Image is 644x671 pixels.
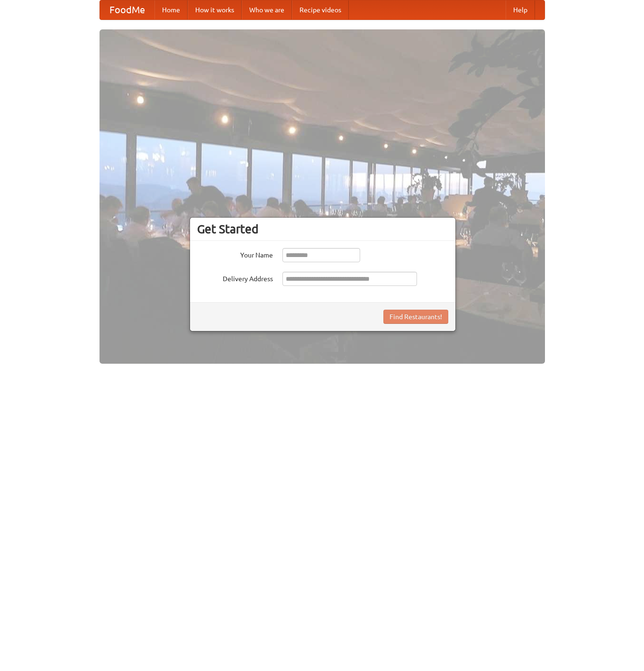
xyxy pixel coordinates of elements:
[383,310,448,324] button: Find Restaurants!
[197,248,273,260] label: Your Name
[197,272,273,284] label: Delivery Address
[100,0,154,19] a: FoodMe
[292,0,349,19] a: Recipe videos
[506,0,535,19] a: Help
[197,222,448,236] h3: Get Started
[188,0,242,19] a: How it works
[242,0,292,19] a: Who we are
[154,0,188,19] a: Home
